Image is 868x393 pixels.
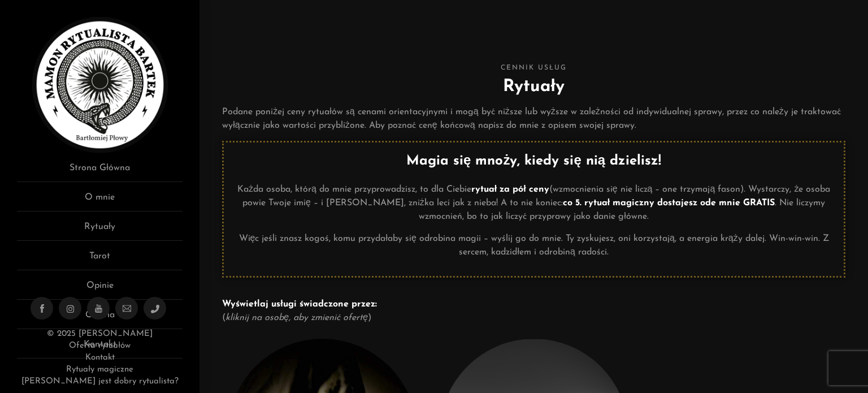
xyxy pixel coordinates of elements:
[32,17,168,153] img: Rytualista Bartek
[66,365,133,374] a: Rytuały magiczne
[406,154,661,168] strong: Magia się mnoży, kiedy się nią dzielisz!
[563,198,775,208] strong: co 5. rytuał magiczny dostajesz ode mnie GRATIS
[17,249,183,270] a: Tarot
[17,161,183,182] a: Strona Główna
[222,74,845,100] h2: Rytuały
[225,313,368,322] em: kliknij na osobę, aby zmienić ofertę
[69,342,130,350] a: Oferta rytuałów
[17,220,183,241] a: Rytuały
[471,185,549,194] strong: rytuał za pół ceny
[85,353,115,362] a: Kontakt
[21,377,179,386] a: [PERSON_NAME] jest dobry rytualista?
[222,62,845,74] span: Cennik usług
[222,105,845,132] p: Podane poniżej ceny rytuałów są cenami orientacyjnymi i mogą być niższe lub wyższe w zależności o...
[17,279,183,300] a: Opinie
[232,183,835,223] p: Każda osoba, którą do mnie przyprowadzisz, to dla Ciebie (wzmocnienia się nie liczą – one trzymaj...
[232,232,835,259] p: Więc jeśli znasz kogoś, komu przydałaby się odrobina magii – wyślij go do mnie. Ty zyskujesz, oni...
[222,297,845,325] p: ( )
[222,300,376,309] strong: Wyświetlaj usługi świadczone przez:
[17,191,183,211] a: O mnie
